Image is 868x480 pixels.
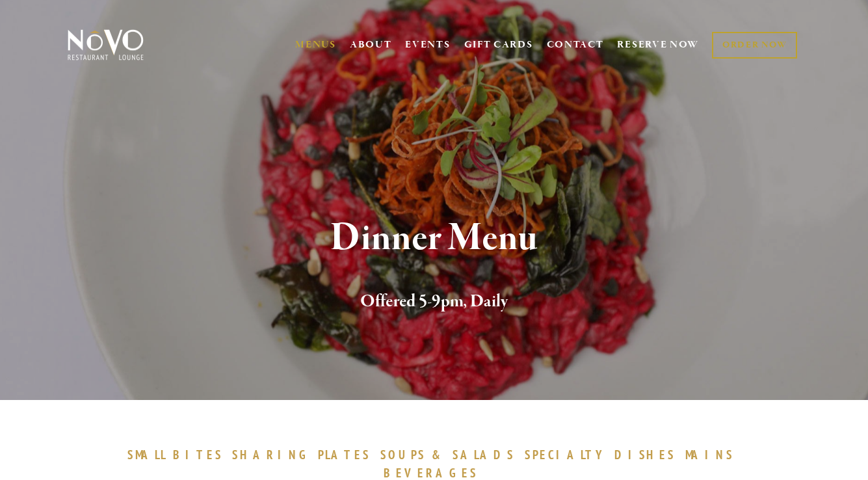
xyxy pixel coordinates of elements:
[65,29,146,61] img: Novo Restaurant &amp; Lounge
[685,447,741,462] a: MAINS
[464,33,533,57] a: GIFT CARDS
[405,38,450,51] a: EVENTS
[318,447,371,462] span: PLATES
[232,447,376,462] a: SHARINGPLATES
[127,447,166,462] span: SMALL
[614,447,676,462] span: DISHES
[350,38,392,51] a: ABOUT
[380,447,426,462] span: SOUPS
[380,447,521,462] a: SOUPS&SALADS
[525,447,682,462] a: SPECIALTYDISHES
[173,447,223,462] span: BITES
[525,447,608,462] span: SPECIALTY
[712,32,797,59] a: ORDER NOW
[685,447,734,462] span: MAINS
[295,38,336,51] a: MENUS
[432,447,446,462] span: &
[127,447,230,462] a: SMALLBITES
[232,447,311,462] span: SHARING
[617,33,699,57] a: RESERVE NOW
[547,33,604,57] a: CONTACT
[453,447,515,462] span: SALADS
[87,288,781,315] h2: Offered 5-9pm, Daily
[87,217,781,260] h1: Dinner Menu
